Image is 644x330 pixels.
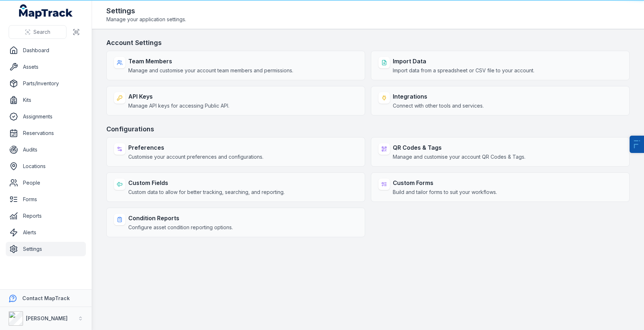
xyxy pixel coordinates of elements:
strong: Import Data [393,57,534,65]
span: Configure asset condition reporting options. [128,224,233,231]
a: Alerts [6,225,86,240]
span: Manage and customise your account QR Codes & Tags. [393,153,525,161]
a: Condition ReportsConfigure asset condition reporting options. [106,208,365,237]
a: MapTrack [19,4,73,19]
strong: Preferences [128,143,263,152]
strong: QR Codes & Tags [393,143,525,152]
span: Build and tailor forms to suit your workflows. [393,189,497,196]
strong: Custom Fields [128,178,285,187]
h3: Configurations [106,124,630,134]
a: API KeysManage API keys for accessing Public API. [106,86,365,116]
a: Reports [6,209,86,223]
button: Search [9,25,66,39]
strong: [PERSON_NAME] [26,315,68,321]
span: Custom data to allow for better tracking, searching, and reporting. [128,189,285,196]
strong: Integrations [393,92,484,101]
a: People [6,176,86,190]
strong: Team Members [128,57,293,65]
span: Manage your application settings. [106,16,186,23]
a: Locations [6,159,86,173]
a: PreferencesCustomise your account preferences and configurations. [106,137,365,167]
span: Connect with other tools and services. [393,102,484,109]
a: Assignments [6,109,86,124]
span: Import data from a spreadsheet or CSV file to your account. [393,67,534,74]
a: Import DataImport data from a spreadsheet or CSV file to your account. [371,51,630,80]
a: Settings [6,242,86,256]
strong: Custom Forms [393,178,497,187]
strong: Condition Reports [128,214,233,222]
span: Manage and customise your account team members and permissions. [128,67,293,74]
a: Forms [6,192,86,207]
a: Parts/Inventory [6,76,86,91]
span: Search [33,28,50,36]
strong: Contact MapTrack [22,295,70,301]
a: Assets [6,60,86,74]
a: Audits [6,143,86,157]
a: Custom FieldsCustom data to allow for better tracking, searching, and reporting. [106,172,365,202]
h2: Settings [106,6,186,16]
a: Custom FormsBuild and tailor forms to suit your workflows. [371,172,630,202]
a: Team MembersManage and customise your account team members and permissions. [106,51,365,80]
a: Kits [6,93,86,107]
a: IntegrationsConnect with other tools and services. [371,86,630,116]
a: QR Codes & TagsManage and customise your account QR Codes & Tags. [371,137,630,167]
span: Customise your account preferences and configurations. [128,153,263,161]
h3: Account Settings [106,38,630,48]
strong: API Keys [128,92,229,101]
span: Manage API keys for accessing Public API. [128,102,229,109]
a: Dashboard [6,43,86,58]
a: Reservations [6,126,86,140]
